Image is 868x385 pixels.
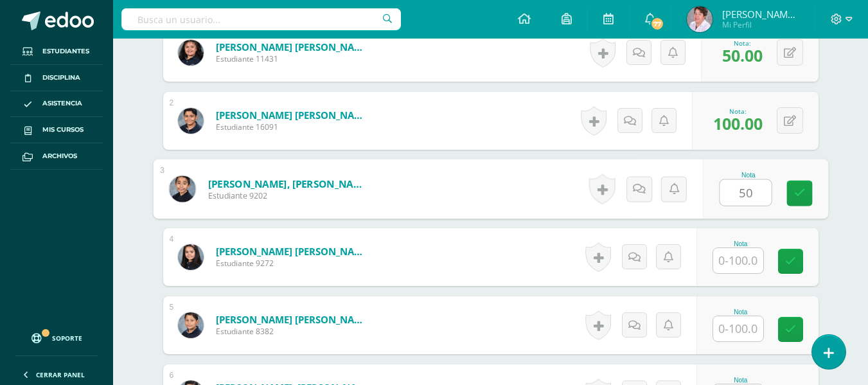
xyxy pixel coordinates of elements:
a: Soporte [15,321,98,352]
span: Cerrar panel [36,370,85,379]
a: [PERSON_NAME], [PERSON_NAME] [208,177,366,190]
span: 50.00 [722,44,763,66]
img: a92865d9f3c3158c4bd68f85793d2776.png [178,244,204,270]
span: Estudiante 16091 [216,121,370,132]
a: Disciplina [10,65,103,91]
span: 100.00 [713,112,763,134]
a: [PERSON_NAME] [PERSON_NAME] [216,245,370,258]
div: Nota [713,240,769,247]
span: Mi Perfil [722,19,799,30]
img: 35d5ad73817fd91b6abc67351e07e5a1.png [178,108,204,134]
input: 0-100.0 [713,316,763,341]
span: Disciplina [42,73,80,83]
span: Soporte [52,334,82,343]
span: Estudiante 9272 [216,258,370,269]
input: Busca un usuario... [121,8,401,30]
span: Estudiante 9202 [208,190,366,202]
a: [PERSON_NAME] [PERSON_NAME] [216,313,370,326]
span: 77 [650,17,664,31]
div: Nota [713,309,769,316]
span: Archivos [42,151,77,161]
a: Archivos [10,143,103,170]
span: [PERSON_NAME] del [PERSON_NAME] [722,8,799,21]
a: Mis cursos [10,117,103,143]
div: Nota [713,377,769,384]
div: Nota: [722,39,763,48]
img: 77d33b6ebf9c595f46ad4d9f7b111062.png [169,175,195,202]
input: 0-100.0 [720,180,771,206]
input: 0-100.0 [713,248,763,273]
img: e25b2687233f2d436f85fc9313f9d881.png [687,6,713,32]
div: Nota [719,172,777,179]
a: [PERSON_NAME] [PERSON_NAME] [216,40,370,53]
img: ccf1f9b789088d3c1b794a3ba4c2488f.png [178,40,204,66]
span: Estudiantes [42,46,89,57]
a: Asistencia [10,91,103,118]
span: Mis cursos [42,125,84,135]
span: Estudiante 8382 [216,326,370,337]
span: Asistencia [42,98,82,109]
img: 50de0124135136278933b8569c8ed4d0.png [178,312,204,338]
a: [PERSON_NAME] [PERSON_NAME] [216,109,370,121]
a: Estudiantes [10,39,103,65]
span: Estudiante 11431 [216,53,370,64]
div: Nota: [713,107,763,116]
